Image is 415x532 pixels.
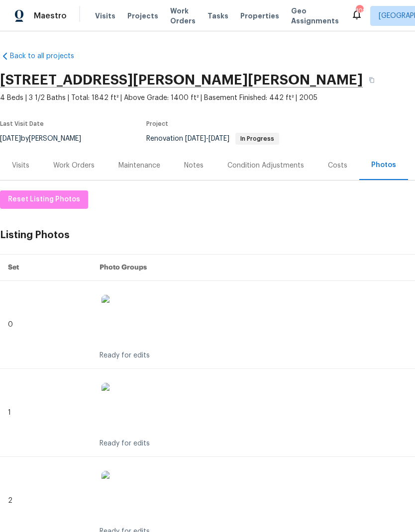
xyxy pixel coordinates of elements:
div: 102 [356,6,363,16]
span: [DATE] [208,135,229,142]
span: Projects [127,11,158,21]
span: Properties [240,11,279,21]
div: Visits [12,161,29,171]
span: Reset Listing Photos [8,193,80,206]
div: Ready for edits [100,439,150,448]
div: Maintenance [118,161,160,171]
span: In Progress [236,136,278,142]
span: Visits [95,11,115,21]
span: Maestro [34,11,67,21]
span: Tasks [207,12,228,19]
div: Notes [184,161,204,171]
span: Work Orders [170,6,196,26]
span: [DATE] [185,135,206,142]
span: Renovation [146,135,279,142]
span: - [185,135,229,142]
div: Condition Adjustments [227,161,304,171]
button: Copy Address [363,71,381,89]
span: Project [146,121,168,127]
div: Photos [371,160,396,170]
div: Work Orders [53,161,95,171]
span: Geo Assignments [291,6,339,26]
div: Costs [328,161,347,171]
div: Ready for edits [100,351,150,360]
